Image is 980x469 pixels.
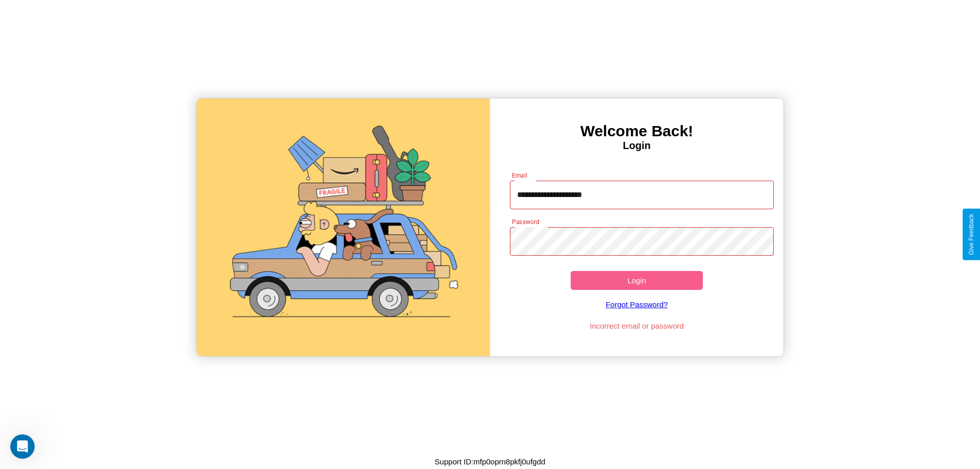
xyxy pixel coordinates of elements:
[10,434,35,459] iframe: Intercom live chat
[490,140,783,152] h4: Login
[571,271,703,290] button: Login
[490,122,783,140] h3: Welcome Back!
[505,290,769,319] a: Forgot Password?
[435,455,546,468] p: Support ID: mfp0oprn8pkfj0ufgdd
[512,171,528,180] label: Email
[197,98,490,356] img: gif
[968,214,975,255] div: Give Feedback
[505,319,769,333] p: Incorrect email or password
[512,217,539,226] label: Password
